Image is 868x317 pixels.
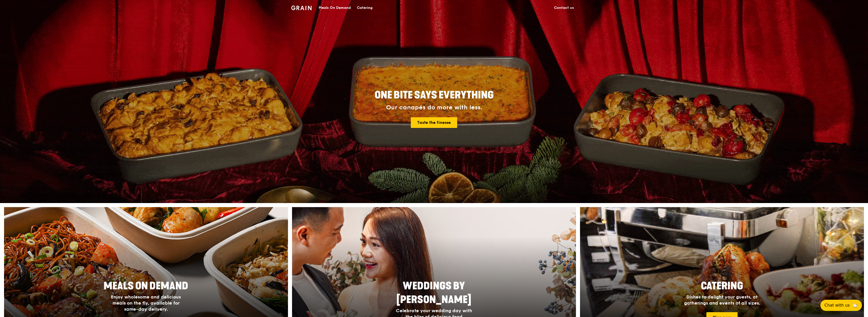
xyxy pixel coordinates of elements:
[824,302,850,308] span: Chat with us
[852,302,858,308] span: 🦙
[396,280,471,306] span: Weddings by [PERSON_NAME]
[104,280,188,292] span: Meals On Demand
[375,89,494,101] span: ONE BITE SAYS EVERYTHING
[701,280,743,292] span: Catering
[551,0,577,15] a: Contact us
[357,0,373,15] div: Catering
[111,294,181,312] span: Enjoy wholesome and delicious meals on the fly, available for same-day delivery.
[684,294,760,306] span: Dishes to delight your guests, at gatherings and events of all sizes.
[343,104,525,111] div: Our canapés do more with less.
[820,300,862,311] button: Chat with us🦙
[291,6,312,10] img: Grain
[354,0,376,15] a: Catering
[319,0,351,15] div: Meals On Demand
[411,117,457,128] a: Taste the finesse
